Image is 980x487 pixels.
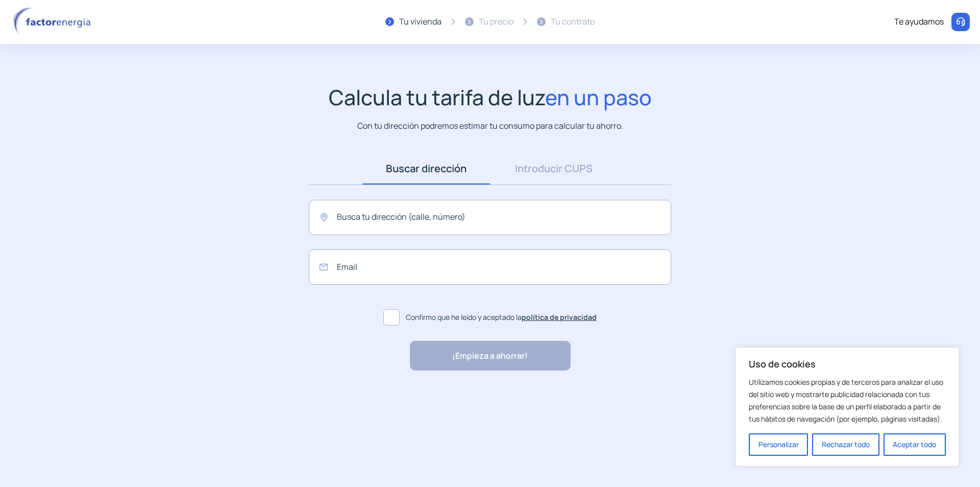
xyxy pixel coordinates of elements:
a: Buscar dirección [362,153,490,184]
h1: Calcula tu tarifa de luz [329,85,652,110]
div: Tu contrato [551,15,595,29]
p: Utilizamos cookies propias y de terceros para analizar el uso del sitio web y mostrarte publicida... [749,376,946,425]
img: llamar [955,17,966,27]
span: en un paso [545,83,652,111]
a: política de privacidad [522,312,597,322]
p: Con tu dirección podremos estimar tu consumo para calcular tu ahorro. [357,120,623,132]
button: Aceptar todo [884,433,946,456]
a: Introducir CUPS [490,153,618,184]
p: Uso de cookies [749,358,946,370]
img: logo factor [10,7,97,37]
div: Tu vivienda [399,15,442,29]
span: Confirmo que he leído y aceptado la [406,312,597,323]
button: Rechazar todo [812,433,879,456]
div: Uso de cookies [735,347,960,467]
div: Te ayudamos [894,15,944,29]
button: Personalizar [749,433,808,456]
div: Tu precio [479,15,513,29]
